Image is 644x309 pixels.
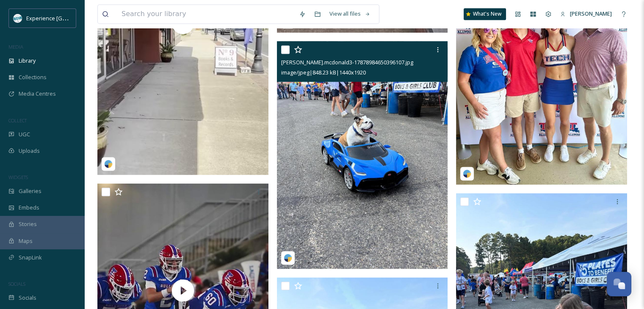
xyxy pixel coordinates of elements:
input: Search your library [117,5,295,23]
span: SOCIALS [8,281,25,287]
span: COLLECT [8,117,27,124]
span: [PERSON_NAME] [570,10,612,17]
img: snapsea-logo.png [284,254,292,262]
span: Galleries [19,187,41,195]
span: Embeds [19,204,39,212]
a: View all files [325,6,375,22]
span: Uploads [19,147,40,155]
img: snapsea-logo.png [104,160,113,168]
img: snapsea-logo.png [463,169,471,178]
span: Socials [19,294,36,302]
img: michelle.mcdonald3-17878984650396107.jpg [277,41,448,269]
span: Maps [19,237,33,245]
span: Stories [19,220,37,228]
span: UGC [19,130,30,138]
span: [PERSON_NAME].mcdonald3-17878984650396107.jpg [281,58,413,66]
a: What's New [464,8,506,20]
span: Media Centres [19,90,56,98]
span: Collections [19,73,47,81]
button: Open Chat [607,272,631,296]
span: SnapLink [19,254,42,262]
a: [PERSON_NAME] [556,6,616,22]
span: MEDIA [8,44,23,50]
img: 24IZHUKKFBA4HCESFN4PRDEIEY.avif [14,14,22,22]
span: Library [19,57,36,65]
span: Experience [GEOGRAPHIC_DATA] [26,14,110,22]
span: image/jpeg | 848.23 kB | 1440 x 1920 [281,69,366,76]
span: WIDGETS [8,174,28,180]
